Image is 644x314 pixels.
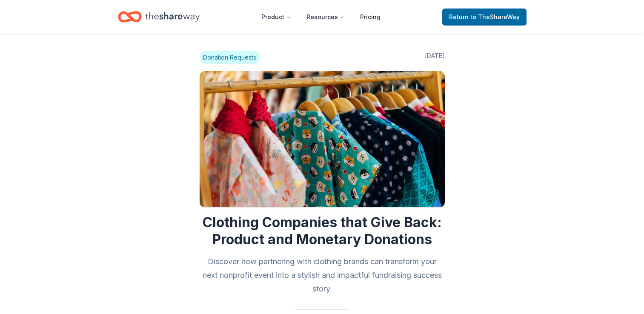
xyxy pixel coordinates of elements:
[449,12,520,22] span: Return
[300,9,352,26] button: Resources
[255,9,298,26] button: Product
[255,7,387,27] nav: Main
[200,51,260,64] span: Donation Requests
[353,9,387,26] a: Pricing
[200,71,445,207] img: Image for Clothing Companies that Give Back: Product and Monetary Donations
[200,214,445,248] h1: Clothing Companies that Give Back: Product and Monetary Donations
[118,7,200,27] a: Home
[200,255,445,296] h2: Discover how partnering with clothing brands can transform your next nonprofit event into a styli...
[442,9,527,26] a: Returnto TheShareWay
[425,51,445,64] span: [DATE]
[470,13,520,20] span: to TheShareWay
